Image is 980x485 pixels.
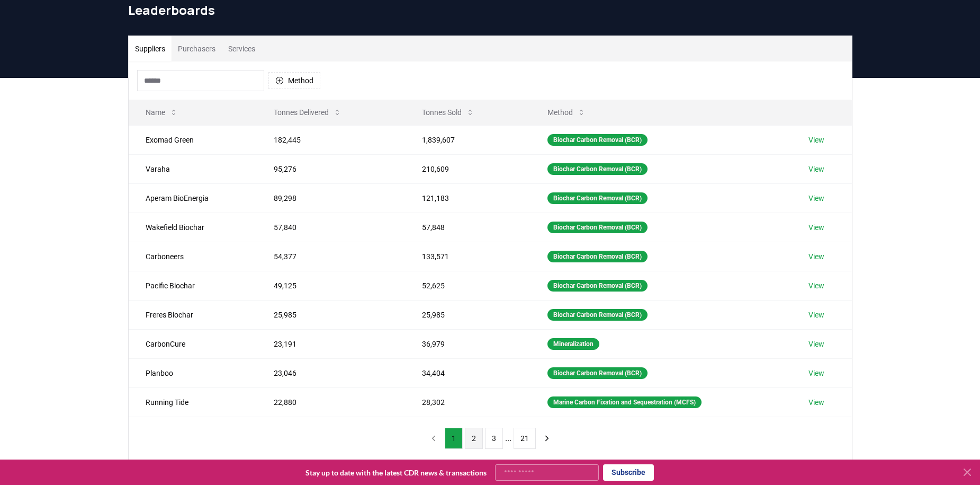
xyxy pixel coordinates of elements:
td: 49,125 [257,271,404,300]
div: Mineralization [547,338,599,350]
td: 23,191 [257,329,404,358]
h1: Leaderboards [128,2,852,19]
td: 28,302 [405,387,531,417]
td: 52,625 [405,271,531,300]
button: Tonnes Delivered [265,102,350,123]
td: 57,848 [405,213,531,242]
button: Services [222,36,262,61]
a: View [808,397,824,408]
div: Biochar Carbon Removal (BCR) [547,251,648,262]
td: 34,404 [405,358,531,387]
a: View [808,251,824,262]
button: 2 [465,428,483,449]
td: 210,609 [405,154,531,183]
td: Varaha [129,154,257,183]
div: Biochar Carbon Removal (BCR) [547,192,648,204]
a: View [808,164,824,174]
td: Running Tide [129,387,257,417]
td: Freres Biochar [129,300,257,329]
button: 21 [514,428,536,449]
td: 182,445 [257,125,404,154]
a: View [808,280,824,291]
td: CarbonCure [129,329,257,358]
div: Marine Carbon Fixation and Sequestration (MCFS) [547,396,702,408]
td: Wakefield Biochar [129,213,257,242]
div: Biochar Carbon Removal (BCR) [547,309,648,321]
td: 133,571 [405,242,531,271]
td: Exomad Green [129,125,257,154]
td: 25,985 [257,300,404,329]
td: Aperam BioEnergia [129,183,257,213]
li: ... [505,432,511,445]
button: 3 [485,428,503,449]
a: View [808,339,824,349]
td: 23,046 [257,358,404,387]
td: 57,840 [257,213,404,242]
td: Carboneers [129,242,257,271]
div: Biochar Carbon Removal (BCR) [547,163,648,175]
button: 1 [445,428,463,449]
button: Method [539,102,594,123]
td: 1,839,607 [405,125,531,154]
button: next page [538,428,556,449]
td: Planboo [129,358,257,387]
button: Purchasers [172,36,222,61]
div: Biochar Carbon Removal (BCR) [547,367,648,379]
a: View [808,135,824,145]
button: Suppliers [129,36,172,61]
td: 54,377 [257,242,404,271]
a: View [808,368,824,378]
div: Biochar Carbon Removal (BCR) [547,280,648,292]
button: Name [137,102,186,123]
a: View [808,310,824,320]
div: Biochar Carbon Removal (BCR) [547,222,648,233]
a: View [808,193,824,204]
div: Biochar Carbon Removal (BCR) [547,134,648,146]
td: Pacific Biochar [129,271,257,300]
button: Tonnes Sold [413,102,483,123]
td: 36,979 [405,329,531,358]
td: 95,276 [257,154,404,183]
td: 121,183 [405,183,531,213]
button: Method [268,72,320,89]
a: View [808,222,824,233]
td: 89,298 [257,183,404,213]
td: 22,880 [257,387,404,417]
td: 25,985 [405,300,531,329]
